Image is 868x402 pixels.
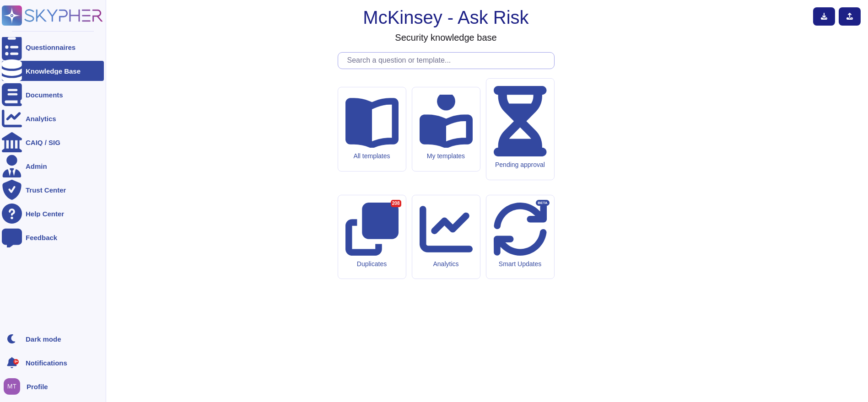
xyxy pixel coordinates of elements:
[26,139,60,146] div: CAIQ / SIG
[494,161,547,169] div: Pending approval
[494,260,547,268] div: Smart Updates
[345,260,399,268] div: Duplicates
[2,108,104,129] a: Analytics
[2,85,104,105] a: Documents
[26,115,56,122] div: Analytics
[2,376,27,397] button: user
[4,378,20,395] img: user
[2,204,104,224] a: Help Center
[26,163,47,170] div: Admin
[395,32,496,43] h3: Security knowledge base
[13,359,19,364] div: 9+
[2,132,104,152] a: CAIQ / SIG
[26,210,64,217] div: Help Center
[2,61,104,81] a: Knowledge Base
[420,260,473,268] div: Analytics
[2,37,104,57] a: Questionnaires
[26,44,75,51] div: Questionnaires
[26,359,67,366] span: Notifications
[345,152,399,160] div: All templates
[391,200,401,207] div: 208
[26,234,57,241] div: Feedback
[27,383,48,390] span: Profile
[26,91,63,98] div: Documents
[26,187,66,193] div: Trust Center
[2,156,104,176] a: Admin
[26,68,81,75] div: Knowledge Base
[2,180,104,200] a: Trust Center
[363,6,528,28] h1: McKinsey - Ask Risk
[536,200,549,206] div: BETA
[26,336,61,343] div: Dark mode
[420,152,473,160] div: My templates
[2,227,104,247] a: Feedback
[343,53,554,69] input: Search a question or template...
